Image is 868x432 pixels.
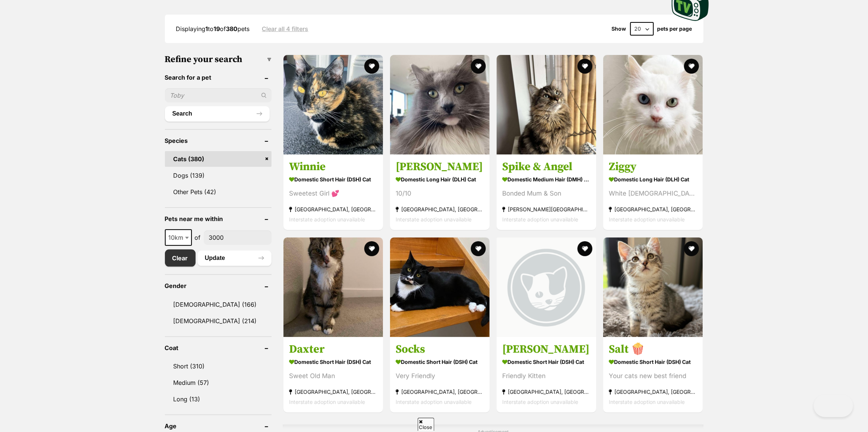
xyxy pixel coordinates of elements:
a: Winnie Domestic Short Hair (DSH) Cat Sweetest Girl 💕 [GEOGRAPHIC_DATA], [GEOGRAPHIC_DATA] Interst... [283,154,383,230]
img: Spike & Angel - Domestic Medium Hair (DMH) Cat [497,55,596,154]
h3: [PERSON_NAME] [396,160,484,174]
a: [DEMOGRAPHIC_DATA] (166) [165,297,272,312]
a: Other Pets (42) [165,184,272,200]
div: Bonded Mum & Son [502,189,591,199]
strong: [GEOGRAPHIC_DATA], [GEOGRAPHIC_DATA] [609,205,697,215]
div: White [DEMOGRAPHIC_DATA] [609,189,697,199]
span: Interstate adoption unavailable [289,399,365,405]
strong: Domestic Short Hair (DSH) Cat [289,174,377,185]
div: Friendly Kitten [502,371,591,381]
button: favourite [364,59,379,74]
span: Show [612,26,626,32]
button: favourite [577,241,592,256]
header: Species [165,137,272,144]
h3: Salt 🍿 [609,342,697,356]
button: favourite [684,241,699,256]
a: [DEMOGRAPHIC_DATA] (214) [165,313,272,329]
a: Dogs (139) [165,168,272,183]
span: 10km [166,232,191,243]
button: favourite [471,241,486,256]
h3: Socks [396,342,484,356]
span: of [195,233,201,242]
a: Socks Domestic Short Hair (DSH) Cat Very Friendly [GEOGRAPHIC_DATA], [GEOGRAPHIC_DATA] Interstate... [390,337,490,413]
button: favourite [684,59,699,74]
div: Sweet Old Man [289,371,377,381]
button: favourite [471,59,486,74]
img: Salt 🍿 - Domestic Short Hair (DSH) Cat [603,238,703,337]
span: Interstate adoption unavailable [502,399,578,405]
header: Age [165,423,272,429]
span: 10km [165,229,192,246]
a: Cats (380) [165,151,272,167]
img: Winnie - Domestic Short Hair (DSH) Cat [283,55,383,154]
strong: Domestic Short Hair (DSH) Cat [396,356,484,367]
h3: Daxter [289,342,377,356]
a: Medium (57) [165,375,272,390]
input: postcode [204,230,272,245]
a: Ziggy Domestic Long Hair (DLH) Cat White [DEMOGRAPHIC_DATA] [GEOGRAPHIC_DATA], [GEOGRAPHIC_DATA] ... [603,154,703,230]
a: Long (13) [165,391,272,407]
div: 10/10 [396,189,484,199]
img: Daxter - Domestic Short Hair (DSH) Cat [283,238,383,337]
span: Close [418,418,434,431]
button: favourite [364,241,379,256]
strong: [GEOGRAPHIC_DATA], [GEOGRAPHIC_DATA] [609,387,697,397]
header: Search for a pet [165,74,272,81]
img: Ziggy - Domestic Long Hair (DLH) Cat [603,55,703,154]
h3: Refine your search [165,54,272,65]
strong: Domestic Short Hair (DSH) Cat [609,356,697,367]
label: pets per page [657,26,692,32]
a: [PERSON_NAME] Domestic Long Hair (DLH) Cat 10/10 [GEOGRAPHIC_DATA], [GEOGRAPHIC_DATA] Interstate ... [390,154,490,230]
strong: Domestic Short Hair (DSH) Cat [289,356,377,367]
iframe: Help Scout Beacon - Open [814,395,853,417]
strong: [GEOGRAPHIC_DATA], [GEOGRAPHIC_DATA] [396,387,484,397]
div: Very Friendly [396,371,484,381]
strong: [GEOGRAPHIC_DATA], [GEOGRAPHIC_DATA] [502,387,591,397]
span: Interstate adoption unavailable [396,399,472,405]
header: Gender [165,282,272,289]
a: Spike & Angel Domestic Medium Hair (DMH) Cat Bonded Mum & Son [PERSON_NAME][GEOGRAPHIC_DATA] Inte... [497,154,596,230]
header: Pets near me within [165,215,272,222]
img: Socks - Domestic Short Hair (DSH) Cat [390,238,490,337]
h3: [PERSON_NAME] [502,342,591,356]
a: Salt 🍿 Domestic Short Hair (DSH) Cat Your cats new best friend [GEOGRAPHIC_DATA], [GEOGRAPHIC_DAT... [603,337,703,413]
strong: 19 [214,25,220,33]
header: Coat [165,344,272,351]
strong: Domestic Medium Hair (DMH) Cat [502,174,591,185]
strong: [PERSON_NAME][GEOGRAPHIC_DATA] [502,205,591,215]
strong: [GEOGRAPHIC_DATA], [GEOGRAPHIC_DATA] [396,205,484,215]
a: Daxter Domestic Short Hair (DSH) Cat Sweet Old Man [GEOGRAPHIC_DATA], [GEOGRAPHIC_DATA] Interstat... [283,337,383,413]
button: Update [197,251,272,266]
span: Interstate adoption unavailable [609,217,685,223]
a: Clear [165,249,196,267]
strong: Domestic Long Hair (DLH) Cat [609,174,697,185]
strong: [GEOGRAPHIC_DATA], [GEOGRAPHIC_DATA] [289,205,377,215]
a: [PERSON_NAME] Domestic Short Hair (DSH) Cat Friendly Kitten [GEOGRAPHIC_DATA], [GEOGRAPHIC_DATA] ... [497,337,596,413]
div: Sweetest Girl 💕 [289,189,377,199]
a: Short (310) [165,358,272,374]
span: Interstate adoption unavailable [609,399,685,405]
strong: Domestic Long Hair (DLH) Cat [396,174,484,185]
button: favourite [577,59,592,74]
span: Displaying to of pets [176,25,250,33]
div: Your cats new best friend [609,371,697,381]
strong: 1 [206,25,208,33]
span: Interstate adoption unavailable [289,217,365,223]
strong: Domestic Short Hair (DSH) Cat [502,356,591,367]
strong: [GEOGRAPHIC_DATA], [GEOGRAPHIC_DATA] [289,387,377,397]
span: Interstate adoption unavailable [396,217,472,223]
input: Toby [165,88,272,102]
span: Interstate adoption unavailable [502,217,578,223]
strong: 380 [226,25,238,33]
a: Clear all 4 filters [262,25,309,32]
h3: Ziggy [609,160,697,174]
button: Search [165,106,270,121]
img: Gus - Domestic Long Hair (DLH) Cat [390,55,490,154]
h3: Spike & Angel [502,160,591,174]
h3: Winnie [289,160,377,174]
